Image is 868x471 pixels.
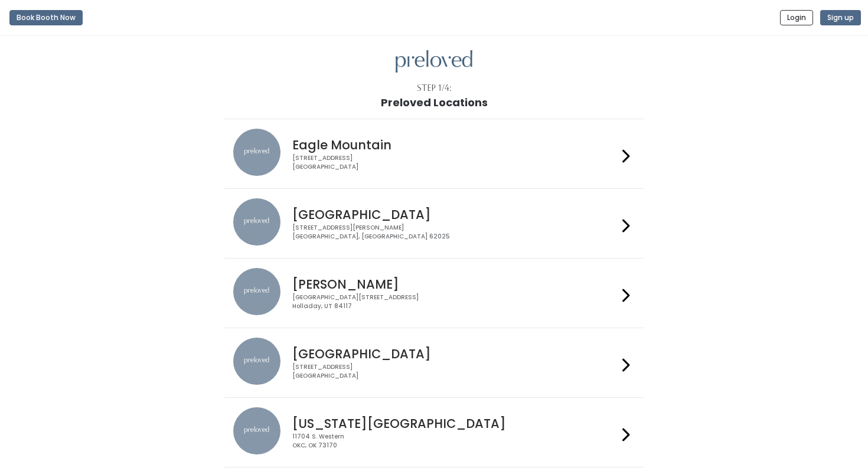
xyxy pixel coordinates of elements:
h4: [PERSON_NAME] [292,277,617,291]
h1: Preloved Locations [381,97,488,109]
div: [STREET_ADDRESS][PERSON_NAME] [GEOGRAPHIC_DATA], [GEOGRAPHIC_DATA] 62025 [292,224,617,241]
img: preloved location [233,338,280,385]
div: 11704 S. Western OKC, OK 73170 [292,433,617,450]
a: preloved location Eagle Mountain [STREET_ADDRESS][GEOGRAPHIC_DATA] [233,129,634,179]
div: [STREET_ADDRESS] [GEOGRAPHIC_DATA] [292,363,617,380]
img: preloved location [233,268,280,315]
h4: [US_STATE][GEOGRAPHIC_DATA] [292,417,617,430]
h4: [GEOGRAPHIC_DATA] [292,208,617,221]
a: preloved location [US_STATE][GEOGRAPHIC_DATA] 11704 S. WesternOKC, OK 73170 [233,407,634,457]
img: preloved location [233,129,280,176]
div: [STREET_ADDRESS] [GEOGRAPHIC_DATA] [292,154,617,171]
h4: Eagle Mountain [292,138,617,152]
button: Login [780,10,813,25]
img: preloved logo [396,50,472,73]
a: preloved location [PERSON_NAME] [GEOGRAPHIC_DATA][STREET_ADDRESS]Holladay, UT 84117 [233,268,634,318]
button: Book Booth Now [9,10,83,25]
a: preloved location [GEOGRAPHIC_DATA] [STREET_ADDRESS][PERSON_NAME][GEOGRAPHIC_DATA], [GEOGRAPHIC_D... [233,198,634,248]
img: preloved location [233,198,280,246]
img: preloved location [233,407,280,454]
a: Book Booth Now [9,5,83,31]
button: Sign up [820,10,861,25]
div: Step 1/4: [417,82,452,94]
a: preloved location [GEOGRAPHIC_DATA] [STREET_ADDRESS][GEOGRAPHIC_DATA] [233,338,634,388]
div: [GEOGRAPHIC_DATA][STREET_ADDRESS] Holladay, UT 84117 [292,293,617,310]
h4: [GEOGRAPHIC_DATA] [292,347,617,361]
